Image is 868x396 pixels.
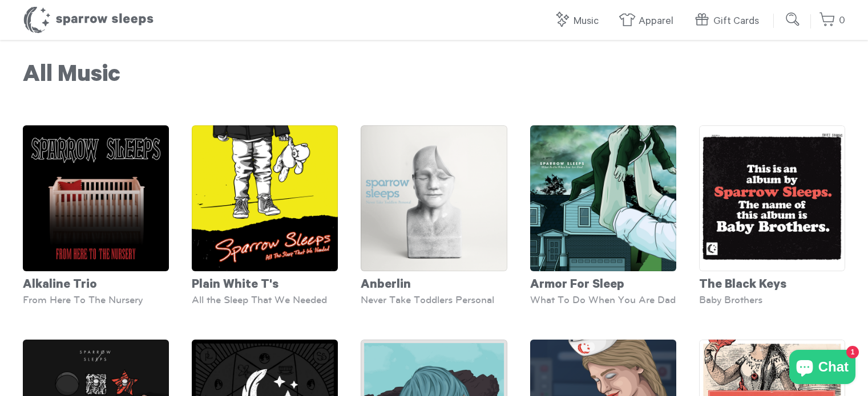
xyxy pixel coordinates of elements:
[699,125,845,271] img: SparrowSleeps-TheBlackKeys-BabyBrothers-Cover_grande.png
[819,9,845,33] a: 0
[23,125,169,305] a: Alkaline Trio From Here To The Nursery
[23,63,845,91] h1: All Music
[23,271,169,294] div: Alkaline Trio
[192,271,338,294] div: Plain White T's
[699,271,845,294] div: The Black Keys
[530,294,676,305] div: What To Do When You Are Dad
[699,125,845,305] a: The Black Keys Baby Brothers
[782,8,805,31] input: Submit
[361,294,507,305] div: Never Take Toddlers Personal
[699,294,845,305] div: Baby Brothers
[23,294,169,305] div: From Here To The Nursery
[192,294,338,305] div: All the Sleep That We Needed
[530,125,676,305] a: Armor For Sleep What To Do When You Are Dad
[786,350,859,387] inbox-online-store-chat: Shopify online store chat
[192,125,338,271] img: SparrowSleeps-PlainWhiteT_s-AllTheSleepThatWeNeeded-Cover_grande.png
[361,125,507,305] a: Anberlin Never Take Toddlers Personal
[361,271,507,294] div: Anberlin
[693,9,765,34] a: Gift Cards
[192,125,338,305] a: Plain White T's All the Sleep That We Needed
[23,125,169,271] img: SS-FromHereToTheNursery-cover-1600x1600_grande.png
[554,9,604,34] a: Music
[530,125,676,271] img: ArmorForSleep-WhatToDoWhenYouAreDad-Cover-SparrowSleeps_grande.png
[361,125,507,271] img: SS-NeverTakeToddlersPersonal-Cover-1600x1600_grande.png
[619,9,679,34] a: Apparel
[530,271,676,294] div: Armor For Sleep
[23,6,154,34] h1: Sparrow Sleeps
